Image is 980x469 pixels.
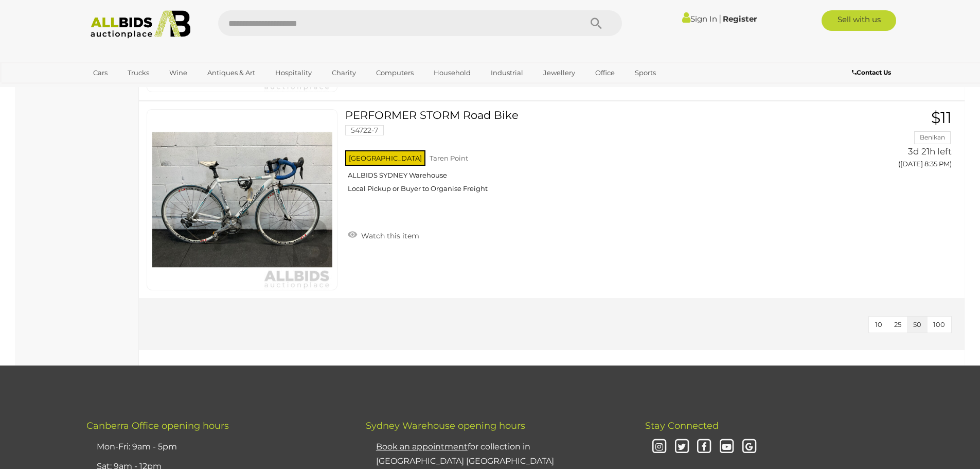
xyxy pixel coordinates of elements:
a: Sell with us [822,10,896,31]
a: Cars [86,64,114,81]
a: Register [723,14,757,24]
a: Watch this item [345,227,422,242]
span: 100 [933,320,945,328]
button: Search [571,10,622,36]
button: 10 [869,317,888,333]
a: Book an appointmentfor collection in [GEOGRAPHIC_DATA] [GEOGRAPHIC_DATA] [376,442,554,466]
button: 25 [888,317,907,333]
span: Sydney Warehouse opening hours [366,420,525,431]
a: Trucks [121,64,156,81]
a: Computers [369,64,420,81]
a: Sign In [682,14,717,24]
li: Mon-Fri: 9am - 5pm [94,437,340,457]
img: Allbids.com.au [85,10,197,39]
a: Household [427,64,477,81]
span: Stay Connected [645,420,719,431]
i: Instagram [650,438,668,456]
i: Google [740,438,758,456]
i: Twitter [673,438,691,456]
span: | [719,13,721,24]
button: 100 [927,317,951,333]
a: Hospitality [269,64,318,81]
a: Antiques & Art [201,64,262,81]
a: Office [589,64,621,81]
i: Facebook [695,438,713,456]
u: Book an appointment [376,442,468,451]
b: Contact Us [852,68,891,76]
a: [GEOGRAPHIC_DATA] [86,81,173,98]
a: PERFORMER STORM Road Bike 54722-7 [GEOGRAPHIC_DATA] Taren Point ALLBIDS SYDNEY Warehouse Local Pi... [353,109,819,201]
button: 50 [907,317,928,333]
a: $11 Benikan 3d 21h left ([DATE] 8:35 PM) [835,109,954,173]
span: Canberra Office opening hours [86,420,229,431]
span: $11 [931,108,952,127]
span: 50 [913,320,921,328]
a: Contact Us [852,67,894,78]
i: Youtube [718,438,736,456]
span: 25 [894,320,901,328]
span: Watch this item [359,231,419,240]
span: 10 [875,320,882,328]
a: Charity [325,64,363,81]
img: 54722-7br.jpeg [152,110,332,290]
a: Wine [163,64,194,81]
a: Sports [628,64,663,81]
a: Industrial [484,64,530,81]
a: Jewellery [537,64,582,81]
